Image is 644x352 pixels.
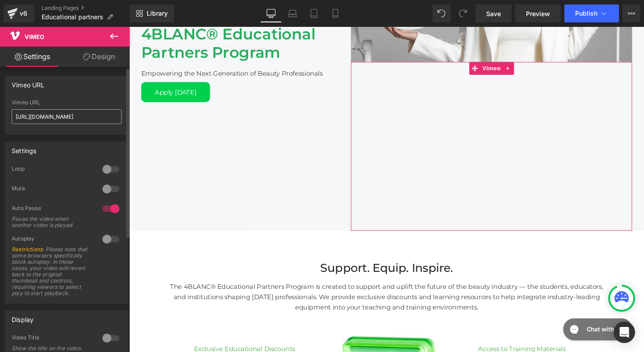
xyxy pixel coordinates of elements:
a: Expand / Collapse [393,37,404,51]
a: Preview [515,4,561,22]
a: v6 [4,4,34,22]
a: Design [67,47,131,67]
iframe: ROLLIN' SAFARI - 'Sleeping Beauty' - Official Trailer ITFS 2013 [233,37,529,215]
div: Empowering the Next Generation of Beauty Professionals [13,37,220,55]
div: Loop [12,165,93,175]
span: Preview [526,9,550,18]
span: Educational partners [42,13,103,21]
iframe: Gorgias live chat messenger [452,303,532,333]
div: Video Title [12,334,93,343]
a: Desktop [260,4,282,22]
div: : Please note that some browsers specifically block autoplay. In these cases, your video will rev... [12,246,92,296]
button: More [623,4,640,22]
a: Mobile [325,4,346,22]
span: Vimeo [369,37,393,51]
a: Laptop [282,4,303,22]
div: v6 [18,8,29,19]
div: Pause the video when another video is played [12,216,92,228]
span: Save [486,9,501,18]
button: Redo [454,4,472,22]
div: Display [12,311,34,323]
div: Autoplay [12,235,93,245]
div: Show the title on the video. [12,345,92,352]
a: Landing Pages [42,4,130,12]
div: Settings [12,142,36,155]
button: Undo [432,4,450,22]
div: Mute [12,185,93,194]
div: Vimeo URL [12,99,122,106]
div: Auto Pause [12,205,93,214]
span: Library [147,9,168,17]
a: Apply [DATE] [13,58,85,79]
div: Open Intercom Messenger [614,322,635,343]
span: Publish [575,10,597,17]
div: Vimeo URL [12,76,45,89]
a: Tablet [303,4,325,22]
h2: Support. Equip. Inspire. [9,247,532,261]
div: The 4BLANC® Educational Partners Program is created to support and uplift the future of the beaut... [41,261,500,300]
a: Restrictions [12,246,42,253]
span: Vimeo [25,33,44,40]
div: Access to Training Materials [367,309,532,344]
a: New Library [130,4,174,22]
div: Exclusive Educational Discounts [9,309,174,344]
button: Publish [564,4,619,22]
